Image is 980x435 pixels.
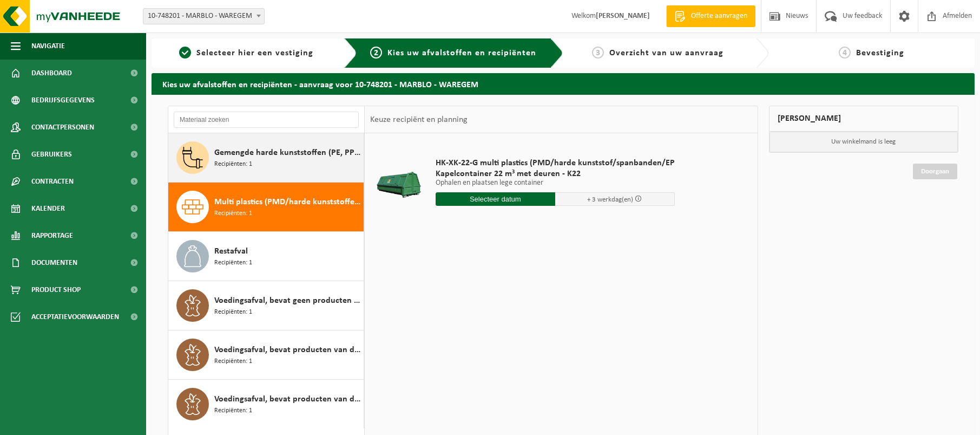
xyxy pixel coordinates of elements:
span: Overzicht van uw aanvraag [609,49,724,57]
span: Navigatie [31,33,65,60]
span: Gebruikers [31,141,72,168]
button: Voedingsafval, bevat producten van dierlijke oorsprong, onverpakt, categorie 3 Recipiënten: 1 [168,380,364,428]
span: Kalender [31,195,65,222]
span: Documenten [31,249,77,276]
a: Doorgaan [913,164,957,179]
span: Contracten [31,168,74,195]
span: 10-748201 - MARBLO - WAREGEM [143,9,264,24]
button: Gemengde harde kunststoffen (PE, PP en PVC), recycleerbaar (industrieel) Recipiënten: 1 [168,133,364,183]
div: [PERSON_NAME] [769,106,958,132]
span: Restafval [214,245,248,258]
button: Restafval Recipiënten: 1 [168,232,364,281]
input: Selecteer datum [436,192,555,206]
button: Multi plastics (PMD/harde kunststoffen/spanbanden/EPS/folie naturel/folie gemengd) Recipiënten: 1 [168,183,364,232]
button: Voedingsafval, bevat geen producten van dierlijke oorsprong, gemengde verpakking (exclusief glas)... [168,281,364,330]
span: Rapportage [31,222,73,249]
span: 2 [370,47,382,59]
span: Selecteer hier een vestiging [196,49,313,57]
p: Ophalen en plaatsen lege container [436,179,675,187]
p: Uw winkelmand is leeg [769,132,958,152]
span: Recipiënten: 1 [214,356,252,367]
span: 1 [179,47,191,59]
span: Bedrijfsgegevens [31,87,95,114]
input: Materiaal zoeken [174,112,359,128]
span: Voedingsafval, bevat producten van dierlijke oorsprong, onverpakt, categorie 3 [214,393,361,406]
span: 4 [839,47,851,59]
span: + 3 werkdag(en) [587,196,633,203]
span: 3 [592,47,604,59]
span: Gemengde harde kunststoffen (PE, PP en PVC), recycleerbaar (industrieel) [214,146,361,159]
span: Voedingsafval, bevat producten van dierlijke oorsprong, gemengde verpakking (exclusief glas), cat... [214,343,361,356]
span: Product Shop [31,276,81,303]
span: Acceptatievoorwaarden [31,303,119,330]
span: HK-XK-22-G multi plastics (PMD/harde kunststof/spanbanden/EP [436,158,675,168]
h2: Kies uw afvalstoffen en recipiënten - aanvraag voor 10-748201 - MARBLO - WAREGEM [152,73,975,94]
span: Dashboard [31,60,72,87]
a: 1Selecteer hier een vestiging [157,47,336,60]
span: Kapelcontainer 22 m³ met deuren - K22 [436,168,675,179]
span: Kies uw afvalstoffen en recipiënten [387,49,536,57]
span: Voedingsafval, bevat geen producten van dierlijke oorsprong, gemengde verpakking (exclusief glas) [214,294,361,307]
span: Recipiënten: 1 [214,258,252,268]
span: Recipiënten: 1 [214,307,252,317]
span: 10-748201 - MARBLO - WAREGEM [143,8,265,24]
span: Contactpersonen [31,114,94,141]
span: Recipiënten: 1 [214,159,252,170]
span: Bevestiging [856,49,904,57]
span: Multi plastics (PMD/harde kunststoffen/spanbanden/EPS/folie naturel/folie gemengd) [214,196,361,209]
div: Keuze recipiënt en planning [365,106,473,133]
a: Offerte aanvragen [666,5,755,27]
span: Recipiënten: 1 [214,406,252,416]
button: Voedingsafval, bevat producten van dierlijke oorsprong, gemengde verpakking (exclusief glas), cat... [168,330,364,380]
span: Offerte aanvragen [688,11,750,22]
strong: [PERSON_NAME] [596,12,650,20]
span: Recipiënten: 1 [214,209,252,219]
